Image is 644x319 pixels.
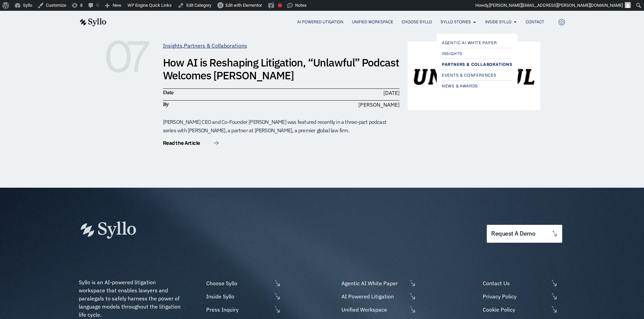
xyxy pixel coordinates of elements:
span: Contact Us [481,279,549,287]
span: Press Inquiry [205,305,272,314]
a: AI Powered Litigation [297,19,343,25]
span: Cookie Policy [481,305,549,314]
a: Press Inquiry [205,305,281,314]
div: Menu Toggle [120,19,544,25]
a: Unified Workspace [352,19,393,25]
a: News & Awards [442,82,512,90]
span: Unified Workspace [340,305,407,314]
a: Choose Syllo [205,279,281,287]
a: Inside Syllo [205,292,281,300]
a: Unified Workspace [340,305,416,314]
span: Choose Syllo [205,279,272,287]
time: [DATE] [383,89,400,96]
span: Agentic AI White Paper [340,279,407,287]
span: Read the Article [163,140,200,145]
a: Contact [526,19,544,25]
span: [PERSON_NAME][EMAIL_ADDRESS][PERSON_NAME][DOMAIN_NAME] [489,3,623,8]
span: Privacy Policy [481,292,549,300]
a: Syllo Stories [440,19,471,25]
span: [PERSON_NAME] [358,101,400,109]
span: Events & Conferences [442,71,497,79]
div: [PERSON_NAME] CEO and Co-Founder [PERSON_NAME] was featured recently in a three-part podcast seri... [163,118,400,134]
span: request a demo [491,231,535,237]
a: Read the Article [163,140,219,147]
a: AI Powered Litigation [340,292,416,300]
span: Insights [442,50,462,58]
span: Edit with Elementor [225,3,262,8]
a: Contact Us [481,279,565,287]
a: Choose Syllo [402,19,432,25]
a: Inside Syllo [485,19,511,25]
a: Insights [442,50,512,58]
nav: Menu [120,19,544,25]
h6: By [163,101,278,108]
span: Syllo is an AI-powered litigation workspace that enables lawyers and paralegals to safely harness... [79,279,182,318]
a: Agentic AI White Paper [340,279,416,287]
span: AI Powered Litigation [340,292,407,300]
div: Focus keyphrase not set [278,3,282,7]
span: News & Awards [442,82,478,90]
a: Partners & Collaborations [442,60,512,69]
a: request a demo [487,225,562,243]
span: Inside Syllo [205,292,272,300]
span: Agentic AI White Paper [442,39,497,47]
img: syllo [79,18,106,26]
a: Events & Conferences [442,71,512,79]
a: Privacy Policy [481,292,565,300]
a: Cookie Policy [481,305,565,314]
a: Agentic AI White Paper [442,39,512,47]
